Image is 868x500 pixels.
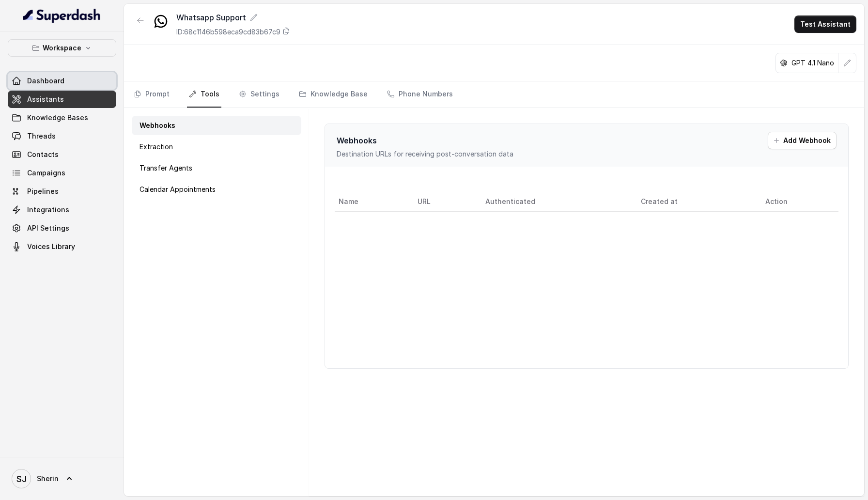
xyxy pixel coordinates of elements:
span: API Settings [27,223,69,233]
a: Assistants [8,91,116,108]
span: Campaigns [27,168,65,178]
a: Campaigns [8,164,116,182]
span: Integrations [27,205,69,215]
th: Action [758,192,838,212]
button: Add Webhook [768,132,837,149]
div: Whatsapp Support [176,12,290,23]
button: Workspace [8,39,116,57]
p: Transfer Agents [139,163,192,173]
span: Contacts [27,150,59,159]
text: SJ [16,474,27,484]
th: Created at [633,192,758,212]
button: Test Assistant [794,16,856,33]
a: API Settings [8,219,116,237]
span: Threads [27,131,56,141]
a: Voices Library [8,238,116,255]
p: ID: 68c1146b598eca9cd83b67c9 [176,27,280,37]
a: Phone Numbers [385,81,455,108]
p: Calendar Appointments [139,185,216,194]
a: Sherin [8,465,116,492]
span: Voices Library [27,242,75,251]
th: Name [335,192,410,212]
p: Webhooks [337,135,377,146]
svg: openai logo [780,59,788,67]
a: Dashboard [8,72,116,90]
span: Assistants [27,94,64,104]
p: Destination URLs for receiving post-conversation data [337,149,837,159]
a: Tools [187,81,221,108]
th: Authenticated [478,192,633,212]
a: Prompt [132,81,171,108]
span: Pipelines [27,187,59,196]
a: Threads [8,127,116,145]
p: Webhooks [139,121,175,130]
span: Knowledge Bases [27,113,88,123]
th: URL [410,192,478,212]
a: Pipelines [8,183,116,200]
p: Workspace [43,42,81,54]
p: GPT 4.1 Nano [791,58,834,68]
a: Contacts [8,146,116,163]
nav: Tabs [132,81,856,108]
span: Sherin [37,474,59,484]
span: Dashboard [27,76,64,86]
p: Extraction [139,142,173,152]
a: Integrations [8,201,116,219]
img: light.svg [23,8,101,23]
a: Knowledge Bases [8,109,116,126]
a: Settings [237,81,281,108]
a: Knowledge Base [297,81,370,108]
